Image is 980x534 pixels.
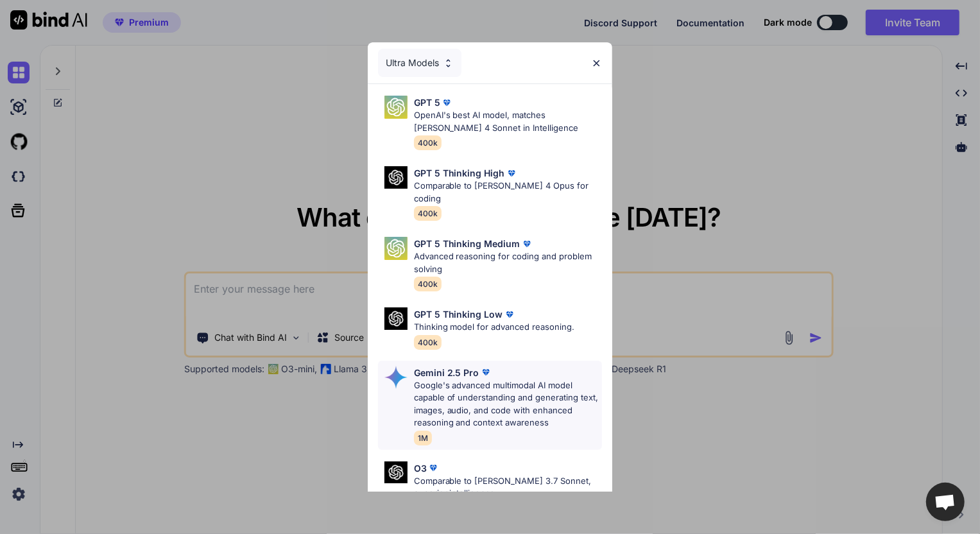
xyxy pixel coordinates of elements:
[414,96,440,109] p: GPT 5
[414,431,432,445] span: 1M
[414,109,603,134] p: OpenAI's best AI model, matches [PERSON_NAME] 4 Sonnet in Intelligence
[926,483,965,521] div: Mở cuộc trò chuyện
[414,335,442,350] span: 400k
[414,321,575,334] p: Thinking model for advanced reasoning.
[414,379,603,429] p: Google's advanced multimodal AI model capable of understanding and generating text, images, audio...
[414,206,442,221] span: 400k
[505,167,518,180] img: premium
[414,366,479,379] p: Gemini 2.5 Pro
[414,180,603,205] p: Comparable to [PERSON_NAME] 4 Opus for coding
[479,366,492,379] img: premium
[414,250,603,275] p: Advanced reasoning for coding and problem solving
[414,461,427,475] p: O3
[378,49,461,77] div: Ultra Models
[384,461,408,484] img: Pick Models
[443,58,454,69] img: Pick Models
[414,475,603,500] p: Comparable to [PERSON_NAME] 3.7 Sonnet, superior intelligence
[384,166,408,189] img: Pick Models
[591,58,602,69] img: close
[384,307,408,330] img: Pick Models
[427,461,440,474] img: premium
[414,307,503,321] p: GPT 5 Thinking Low
[414,166,505,180] p: GPT 5 Thinking High
[384,366,408,389] img: Pick Models
[440,96,453,109] img: premium
[414,237,520,250] p: GPT 5 Thinking Medium
[384,237,408,260] img: Pick Models
[384,96,408,119] img: Pick Models
[503,308,516,321] img: premium
[414,135,442,150] span: 400k
[414,277,442,291] span: 400k
[520,237,533,250] img: premium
